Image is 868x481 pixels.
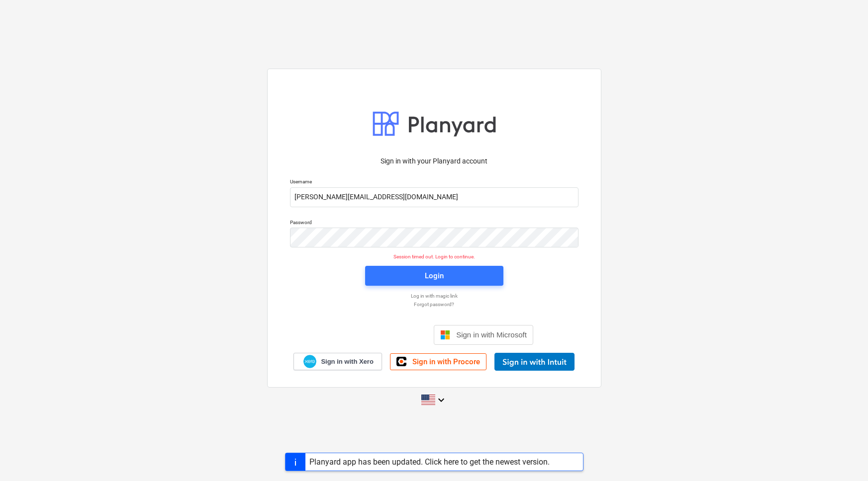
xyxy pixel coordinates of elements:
p: Password [290,219,579,228]
a: Log in with magic link [285,293,583,299]
i: keyboard_arrow_down [435,394,447,406]
img: Xero logo [303,355,316,368]
a: Sign in with Xero [293,353,382,370]
iframe: Sign in with Google Button [330,324,431,346]
p: Username [290,178,579,187]
img: Microsoft logo [440,330,450,340]
span: Sign in with Microsoft [456,330,527,339]
iframe: Chat Widget [818,433,868,481]
p: Sign in with your Planyard account [290,156,579,166]
button: Login [365,266,503,286]
a: Forgot password? [285,301,583,308]
div: Login [425,269,444,282]
input: Username [290,187,579,207]
a: Sign in with Procore [390,353,486,370]
span: Sign in with Xero [321,357,373,366]
p: Session timed out. Login to continue. [284,253,584,260]
span: Sign in with Procore [412,357,480,366]
div: Planyard app has been updated. Click here to get the newest version. [309,457,550,467]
